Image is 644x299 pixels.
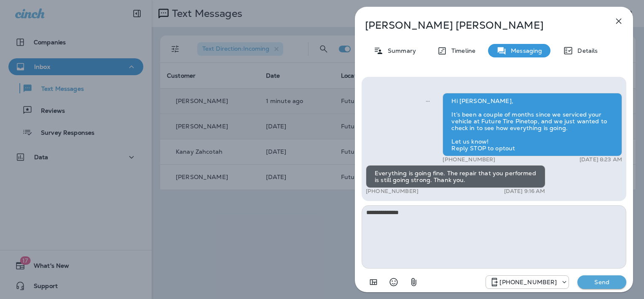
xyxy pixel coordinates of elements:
p: Details [573,47,598,54]
p: Messaging [507,47,542,54]
p: [DATE] 8:23 AM [580,156,622,163]
p: Timeline [447,47,475,54]
p: [PHONE_NUMBER] [443,156,495,163]
span: Sent [426,97,430,104]
p: [PHONE_NUMBER] [366,188,419,195]
p: [DATE] 9:16 AM [504,188,545,195]
p: [PERSON_NAME] [PERSON_NAME] [365,19,595,31]
p: Send [584,278,620,286]
button: Select an emoji [385,274,402,291]
p: Summary [384,47,416,54]
div: Everything is going fine. The repair that you performed is still going strong. Thank you. [366,165,545,188]
button: Add in a premade template [365,274,382,291]
div: Hi [PERSON_NAME], It’s been a couple of months since we serviced your vehicle at Future Tire Pine... [443,93,622,156]
p: [PHONE_NUMBER] [499,279,557,285]
button: Send [577,275,626,289]
div: +1 (928) 232-1970 [486,277,569,287]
